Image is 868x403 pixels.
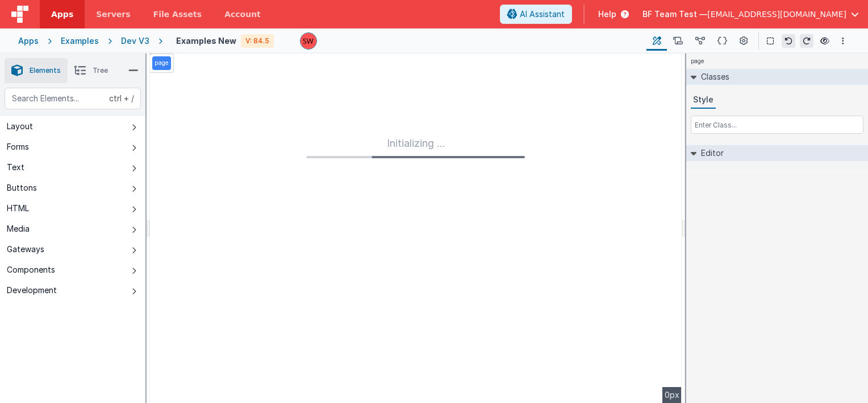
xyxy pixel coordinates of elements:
[7,121,33,132] div: Layout
[176,36,236,45] h4: Examples New
[51,9,73,20] span: Apps
[30,66,61,75] span: Elements
[153,9,202,20] span: File Assets
[707,9,846,20] span: [EMAIL_ADDRESS][DOMAIN_NAME]
[150,54,682,403] div: -->
[155,59,169,68] p: page
[691,116,863,134] input: Enter Class...
[61,35,99,47] div: Examples
[7,223,30,235] div: Media
[121,35,149,47] div: Dev V3
[696,145,724,161] h2: Editor
[686,54,709,69] h4: page
[7,285,57,296] div: Development
[93,66,108,75] span: Tree
[691,92,716,109] button: Style
[642,9,859,20] button: BF Team Test — [EMAIL_ADDRESS][DOMAIN_NAME]
[109,88,134,109] span: + /
[7,141,29,153] div: Forms
[7,264,55,275] div: Components
[7,244,44,255] div: Gateways
[7,182,37,194] div: Buttons
[18,35,39,47] div: Apps
[520,9,565,20] span: AI Assistant
[109,93,122,104] div: ctrl
[662,387,682,403] div: 0px
[500,5,572,24] button: AI Assistant
[301,33,316,49] img: d5d5e22eeaee244ecab42caaf22dbd7e
[598,9,616,20] span: Help
[836,34,850,48] button: Options
[241,34,274,48] div: V: 84.5
[7,203,29,214] div: HTML
[307,135,525,158] div: Initializing ...
[696,69,729,85] h2: Classes
[642,9,707,20] span: BF Team Test —
[5,88,141,109] input: Search Elements...
[7,162,24,173] div: Text
[96,9,130,20] span: Servers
